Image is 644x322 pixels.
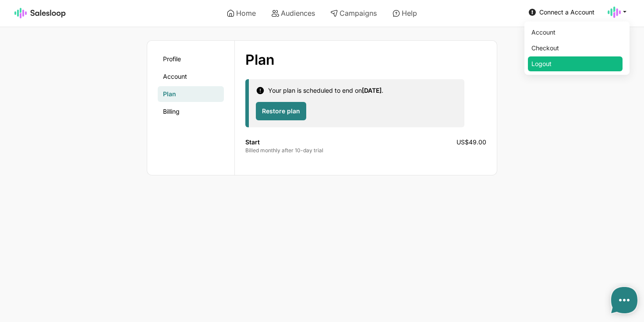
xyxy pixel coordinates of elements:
div: US$49.00 [456,138,486,154]
span: Connect a Account [539,8,594,16]
a: Audiences [265,6,321,21]
a: Logout [528,56,623,71]
span: Your plan is scheduled to end on . [268,87,383,94]
span: Restore plan [262,107,300,115]
div: Billed monthly after 10-day trial [245,147,456,154]
a: Account [528,25,623,40]
i: error [256,86,265,95]
a: Checkout [528,41,623,56]
a: Connect a Account [526,5,597,19]
a: Profile [158,51,224,67]
img: Salesloop [14,8,66,18]
a: Account [158,69,224,84]
h1: Plan [245,51,462,69]
a: Home [221,6,262,21]
span: Start [245,138,260,146]
a: Help [386,6,423,21]
button: Restore plan [256,102,306,120]
strong: [DATE] [362,87,382,94]
a: Billing [158,104,224,119]
a: Plan [158,86,224,102]
a: Campaigns [324,6,383,21]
